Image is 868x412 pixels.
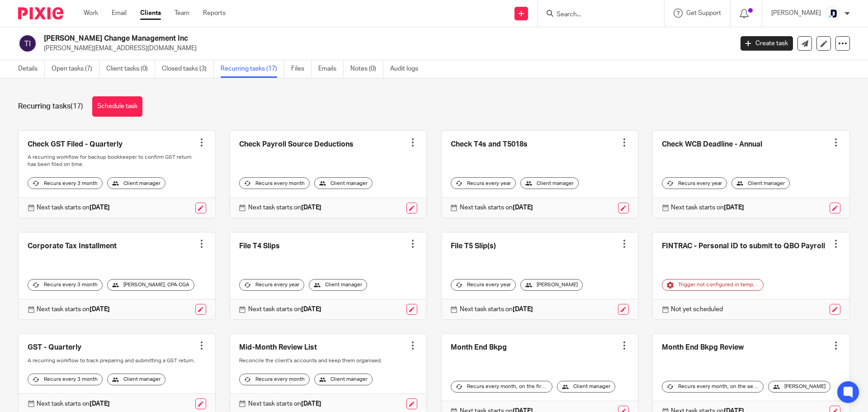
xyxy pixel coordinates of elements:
strong: [DATE] [513,306,533,313]
img: deximal_460x460_FB_Twitter.png [826,6,840,21]
div: Recurs every year [662,177,727,189]
strong: [DATE] [90,204,110,211]
strong: [DATE] [301,204,321,211]
p: Next task starts on [248,305,321,314]
div: [PERSON_NAME] [520,279,583,291]
a: Recurring tasks (17) [221,60,284,78]
p: Next task starts on [37,305,110,314]
p: Next task starts on [37,399,110,408]
a: Work [84,9,98,18]
p: [PERSON_NAME] [771,9,821,18]
a: Audit logs [390,60,425,78]
p: Next task starts on [248,399,321,408]
p: [PERSON_NAME][EMAIL_ADDRESS][DOMAIN_NAME] [44,44,727,53]
div: Recurs every 3 month [28,374,103,385]
div: Recurs every year [451,177,516,189]
div: Recurs every month, on the second [DATE] [662,381,764,393]
div: Client manager [107,374,165,385]
p: Next task starts on [460,203,533,212]
p: Next task starts on [37,203,110,212]
a: Files [291,60,311,78]
div: Recurs every 3 month [28,177,103,189]
strong: [DATE] [724,204,744,211]
h1: Recurring tasks [18,102,83,111]
div: Recurs every month, on the first workday [451,381,552,393]
strong: [DATE] [513,204,533,211]
div: Client manager [314,177,373,189]
div: Client manager [520,177,579,189]
a: Emails [318,60,344,78]
strong: [DATE] [301,306,321,313]
div: Client manager [731,177,790,189]
a: Client tasks (0) [106,60,155,78]
div: Client manager [557,381,615,393]
div: [PERSON_NAME], CPA CGA [107,279,194,291]
p: Next task starts on [460,305,533,314]
a: Open tasks (7) [52,60,99,78]
p: Not yet scheduled [671,305,723,314]
strong: [DATE] [90,306,110,313]
div: Client manager [314,374,373,385]
strong: [DATE] [301,401,321,407]
div: Client manager [107,177,165,189]
div: Recurs every month [239,177,310,189]
img: svg%3E [18,34,37,53]
a: Notes (0) [350,60,383,78]
a: Clients [140,9,161,18]
div: Recurs every year [451,279,516,291]
a: Email [112,9,127,18]
p: Next task starts on [248,203,321,212]
img: Pixie [18,7,63,19]
strong: [DATE] [90,401,110,407]
div: [PERSON_NAME] [768,381,830,393]
a: Create task [741,36,793,51]
a: Reports [203,9,226,18]
a: Closed tasks (3) [162,60,214,78]
span: Get Support [686,10,721,16]
div: Recurs every month [239,374,310,385]
div: Recurs every 3 month [28,279,103,291]
input: Search [556,11,637,19]
a: Details [18,60,45,78]
a: Team [175,9,189,18]
p: Next task starts on [671,203,744,212]
div: Recurs every year [239,279,304,291]
div: Trigger not configured in template [662,279,764,291]
a: Schedule task [92,96,142,117]
h2: [PERSON_NAME] Change Management Inc [44,34,590,43]
div: Client manager [309,279,367,291]
span: (17) [71,103,83,110]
